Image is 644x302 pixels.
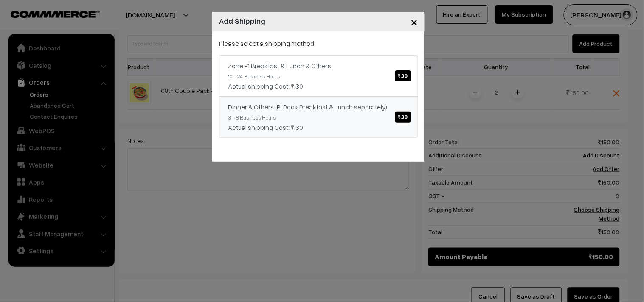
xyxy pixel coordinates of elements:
a: Zone -1 Breakfast & Lunch & Others₹.30 10 - 24 Business HoursActual shipping Cost: ₹.30 [219,55,418,97]
div: Actual shipping Cost: ₹.30 [228,81,409,91]
span: ₹.30 [395,112,411,123]
h4: Add Shipping [219,15,265,27]
p: Please select a shipping method [219,38,418,48]
button: Close [404,8,425,35]
div: Actual shipping Cost: ₹.30 [228,122,409,132]
div: Dinner & Others (Pl Book Breakfast & Lunch separately) [228,102,409,112]
span: × [411,14,418,29]
small: 3 - 8 Business Hours [228,114,276,121]
a: Dinner & Others (Pl Book Breakfast & Lunch separately)₹.30 3 - 8 Business HoursActual shipping Co... [219,96,418,138]
span: ₹.30 [395,70,411,81]
small: 10 - 24 Business Hours [228,73,280,80]
div: Zone -1 Breakfast & Lunch & Others [228,61,409,71]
